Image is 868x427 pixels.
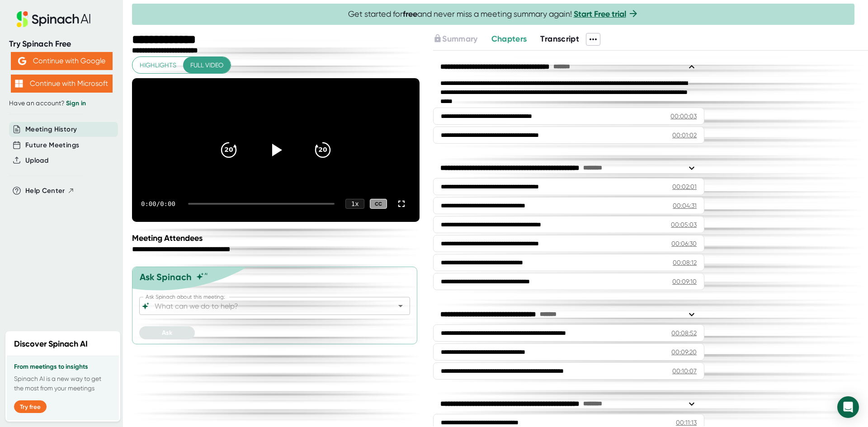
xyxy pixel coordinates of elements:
[540,33,579,45] button: Transcript
[25,124,77,135] button: Meeting History
[18,57,26,65] img: Aehbyd4JwY73AAAAAElFTkSuQmCC
[348,9,639,19] span: Get started for and never miss a meeting summary again!
[14,363,112,371] h3: From meetings to insights
[140,60,176,71] span: Highlights
[837,396,859,418] div: Open Intercom Messenger
[672,277,697,286] div: 00:09:10
[11,52,113,70] button: Continue with Google
[345,199,364,209] div: 1 x
[433,33,477,45] button: Summary
[442,34,477,44] span: Summary
[153,300,381,312] input: What can we do to help?
[132,57,184,74] button: Highlights
[183,57,231,74] button: Full video
[66,99,86,107] a: Sign in
[140,272,192,282] div: Ask Spinach
[11,75,113,93] button: Continue with Microsoft
[25,186,65,196] span: Help Center
[491,33,527,45] button: Chapters
[574,9,626,19] a: Start Free trial
[671,347,697,357] div: 00:09:20
[672,182,697,191] div: 00:02:01
[25,186,75,196] button: Help Center
[9,99,114,108] div: Have an account?
[9,39,114,49] div: Try Spinach Free
[25,140,79,150] button: Future Meetings
[672,366,697,375] div: 00:10:07
[433,33,491,46] div: Upgrade to access
[671,328,697,338] div: 00:08:52
[673,201,697,210] div: 00:04:31
[540,34,579,44] span: Transcript
[132,233,422,243] div: Meeting Attendees
[162,329,172,337] span: Ask
[370,199,387,209] div: CC
[670,112,697,121] div: 00:00:03
[671,220,697,229] div: 00:05:03
[14,374,112,393] p: Spinach AI is a new way to get the most from your meetings
[25,155,48,166] button: Upload
[403,9,417,19] b: free
[672,131,697,140] div: 00:01:02
[190,60,223,71] span: Full video
[491,34,527,44] span: Chapters
[394,300,407,312] button: Open
[671,239,697,248] div: 00:06:30
[14,400,47,413] button: Try free
[676,418,697,427] div: 00:11:13
[673,258,697,267] div: 00:08:12
[14,338,88,350] h2: Discover Spinach AI
[139,326,195,339] button: Ask
[141,200,177,207] div: 0:00 / 0:00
